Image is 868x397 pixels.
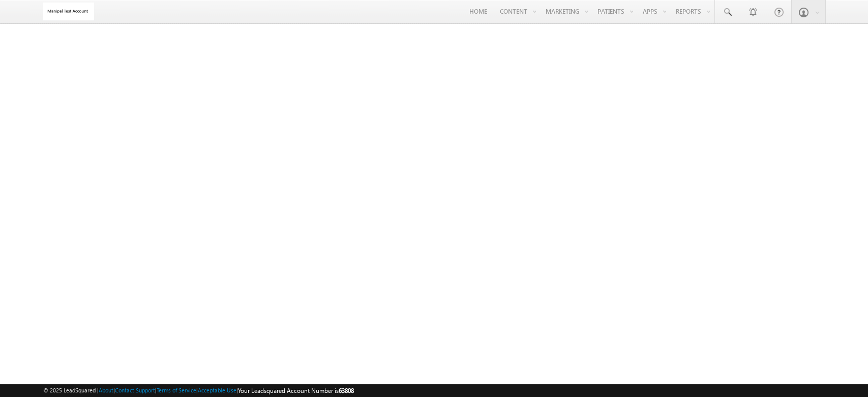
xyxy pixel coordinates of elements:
span: © 2025 LeadSquared | | | | | [43,386,354,395]
span: Your Leadsquared Account Number is [238,387,354,394]
a: Acceptable Use [198,387,236,393]
span: 63808 [339,387,354,394]
a: About [99,387,113,393]
img: Custom Logo [43,3,94,20]
a: Contact Support [115,387,155,393]
a: Terms of Service [157,387,196,393]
